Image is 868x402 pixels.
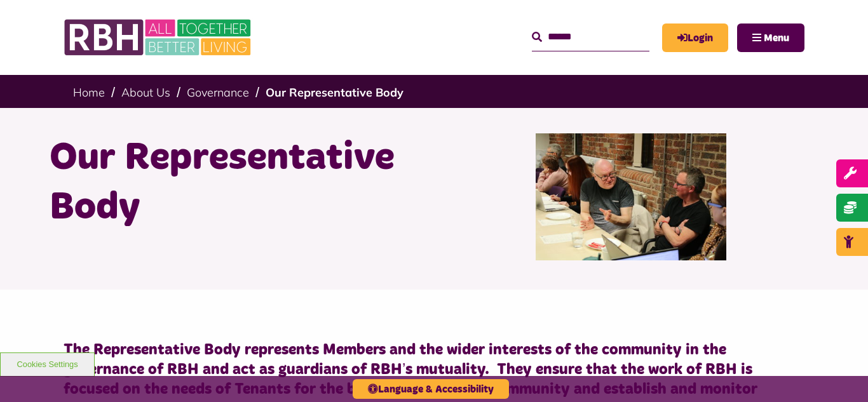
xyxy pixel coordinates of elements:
a: Governance [187,85,249,100]
h1: Our Representative Body [50,133,424,232]
button: Navigation [737,23,804,52]
a: Our Representative Body [266,85,403,100]
button: Language & Accessibility [353,379,509,399]
span: Menu [764,33,789,43]
a: About Us [121,85,170,100]
iframe: Netcall Web Assistant for live chat [811,345,868,402]
img: Rep Body [536,133,726,260]
a: Home [73,85,105,100]
img: RBH [64,13,254,62]
a: MyRBH [662,23,728,52]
